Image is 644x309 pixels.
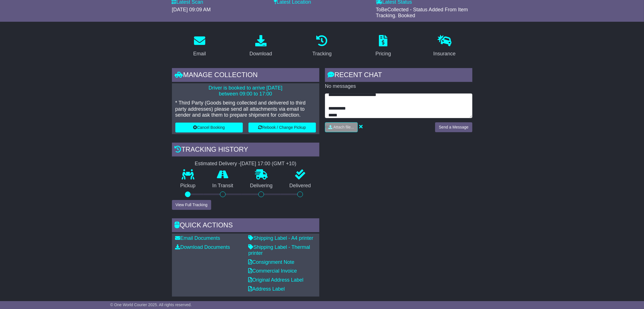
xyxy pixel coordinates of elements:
[172,200,211,210] button: View Full Tracking
[172,7,211,12] span: [DATE] 09:09 AM
[312,50,331,58] div: Tracking
[325,83,472,90] p: No messages
[175,100,316,118] p: * Third Party (Goods being collected and delivered to third party addresses) please send all atta...
[240,161,296,167] div: [DATE] 17:00 (GMT +10)
[175,244,230,250] a: Download Documents
[175,85,316,97] p: Driver is booked to arrive [DATE] between 09:00 to 17:00
[248,259,294,265] a: Consignment Note
[189,33,209,60] a: Email
[242,183,281,189] p: Delivering
[376,50,391,58] div: Pricing
[110,303,192,307] span: © One World Courier 2025. All rights reserved.
[433,50,456,58] div: Insurance
[248,235,313,241] a: Shipping Label - A4 printer
[172,68,319,83] div: Manage collection
[193,50,206,58] div: Email
[204,183,242,189] p: In Transit
[248,268,297,274] a: Commercial Invoice
[175,235,220,241] a: Email Documents
[248,244,310,256] a: Shipping Label - Thermal printer
[372,33,395,60] a: Pricing
[172,143,319,158] div: Tracking history
[172,183,204,189] p: Pickup
[248,286,285,292] a: Address Label
[250,50,272,58] div: Download
[246,33,276,60] a: Download
[376,7,468,19] span: ToBeCollected - Status Added From Item Tracking. Booked
[430,33,459,60] a: Insurance
[248,123,316,132] button: Rebook / Change Pickup
[172,161,319,167] div: Estimated Delivery -
[175,123,243,132] button: Cancel Booking
[435,122,472,132] button: Send a Message
[172,218,319,234] div: Quick Actions
[309,33,335,60] a: Tracking
[281,183,319,189] p: Delivered
[325,68,472,83] div: RECENT CHAT
[248,277,304,283] a: Original Address Label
